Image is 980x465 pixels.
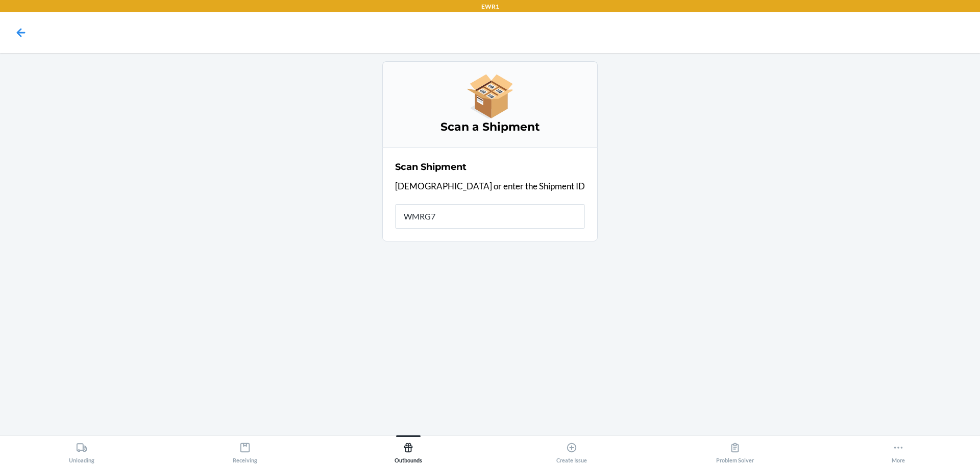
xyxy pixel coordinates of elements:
div: Receiving [233,438,257,463]
input: Shipment ID [395,204,585,229]
div: Problem Solver [716,438,754,463]
div: Outbounds [395,438,422,463]
button: Receiving [163,435,327,463]
button: Outbounds [327,435,490,463]
h3: Scan a Shipment [395,119,585,135]
div: Create Issue [556,438,587,463]
button: More [817,435,980,463]
button: Create Issue [490,435,653,463]
p: [DEMOGRAPHIC_DATA] or enter the Shipment ID [395,180,585,193]
button: Problem Solver [653,435,817,463]
div: Unloading [69,438,94,463]
div: More [892,438,905,463]
h2: Scan Shipment [395,160,467,174]
p: EWR1 [481,2,499,11]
